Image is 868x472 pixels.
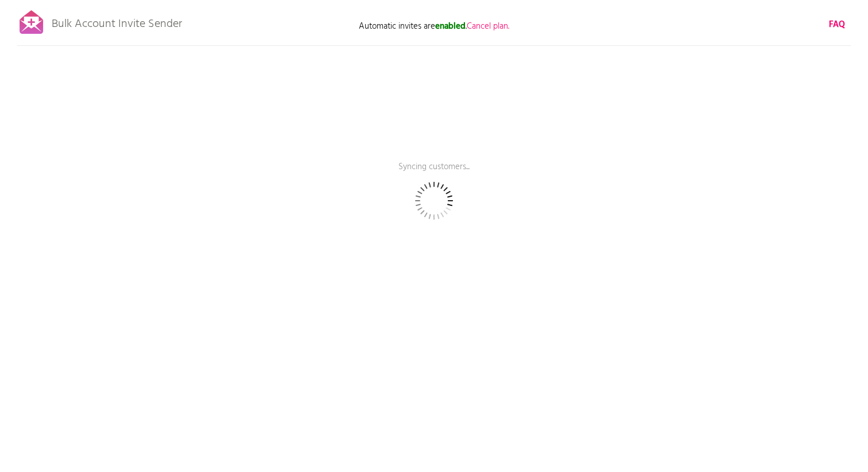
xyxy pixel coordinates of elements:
p: Automatic invites are . [319,20,549,33]
p: Syncing customers... [262,161,606,189]
span: Cancel plan. [467,19,509,33]
a: FAQ [829,18,845,31]
b: FAQ [829,18,845,32]
p: Bulk Account Invite Sender [52,7,182,36]
b: enabled [435,19,466,33]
